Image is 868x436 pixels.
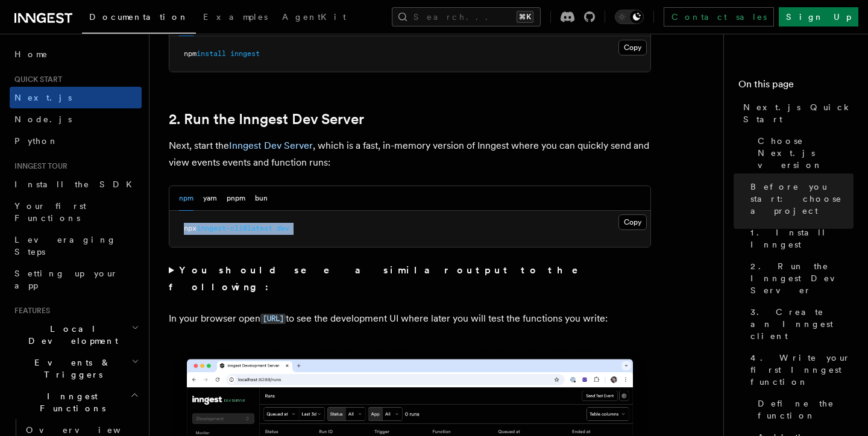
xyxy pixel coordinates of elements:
[750,260,854,296] span: 2. Run the Inngest Dev Server
[196,4,275,33] a: Examples
[758,397,854,422] span: Define the function
[169,310,651,328] p: In your browser open to see the development UI where later you will test the functions you write:
[10,87,142,108] a: Next.js
[10,195,142,229] a: Your first Functions
[227,186,245,211] button: pnpm
[10,352,142,385] button: Events & Triggers
[743,101,854,125] span: Next.js Quick Start
[746,347,854,393] a: 4. Write your first Inngest function
[738,96,854,130] a: Next.js Quick Start
[14,201,86,223] span: Your first Functions
[10,161,68,171] span: Inngest tour
[392,7,541,26] button: Search...⌘K
[169,137,651,171] p: Next, start the , which is a fast, in-memory version of Inngest where you can quickly send and vi...
[738,77,854,96] h4: On this page
[517,11,533,23] kbd: ⌘K
[746,255,854,301] a: 2. Run the Inngest Dev Server
[14,179,139,189] span: Install the SDK
[10,385,142,419] button: Inngest Functions
[618,40,647,55] button: Copy
[275,4,353,33] a: AgentKit
[10,229,142,263] a: Leveraging Steps
[184,224,197,232] span: npx
[14,48,48,60] span: Home
[14,114,72,124] span: Node.js
[10,43,142,65] a: Home
[260,313,286,324] a: [URL]
[282,12,346,22] span: AgentKit
[229,140,313,151] a: Inngest Dev Server
[197,224,272,232] span: inngest-cli@latest
[255,186,268,211] button: bun
[10,390,130,414] span: Inngest Functions
[746,176,854,222] a: Before you start: choose a project
[746,222,854,255] a: 1. Install Inngest
[169,262,651,296] summary: You should see a similar output to the following:
[10,263,142,296] a: Setting up your app
[615,10,644,24] button: Toggle dark mode
[82,4,196,34] a: Documentation
[260,314,286,324] code: [URL]
[10,130,142,152] a: Python
[750,181,854,217] span: Before you start: choose a project
[10,108,142,130] a: Node.js
[10,323,131,347] span: Local Development
[746,301,854,347] a: 3. Create an Inngest client
[169,264,595,293] strong: You should see a similar output to the following:
[179,186,193,211] button: npm
[10,306,50,316] span: Features
[10,173,142,195] a: Install the SDK
[750,352,854,388] span: 4. Write your first Inngest function
[10,318,142,352] button: Local Development
[230,49,260,58] span: inngest
[618,214,647,230] button: Copy
[203,186,217,211] button: yarn
[664,7,774,26] a: Contact sales
[14,235,116,257] span: Leveraging Steps
[203,12,268,22] span: Examples
[89,12,189,22] span: Documentation
[169,111,364,128] a: 2. Run the Inngest Dev Server
[14,136,58,146] span: Python
[10,357,131,381] span: Events & Triggers
[277,224,289,232] span: dev
[14,93,72,102] span: Next.js
[758,135,854,171] span: Choose Next.js version
[14,269,118,290] span: Setting up your app
[750,226,854,251] span: 1. Install Inngest
[753,393,854,426] a: Define the function
[779,7,858,26] a: Sign Up
[753,130,854,176] a: Choose Next.js version
[197,49,226,58] span: install
[10,75,62,84] span: Quick start
[184,49,197,58] span: npm
[750,306,854,342] span: 3. Create an Inngest client
[26,425,150,435] span: Overview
